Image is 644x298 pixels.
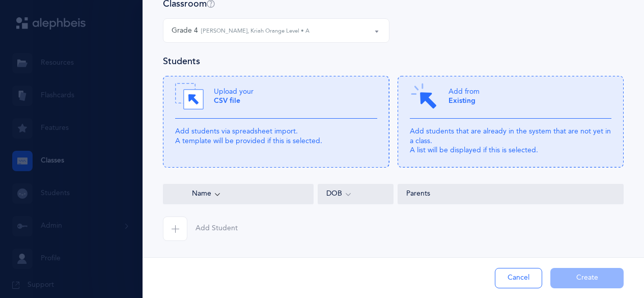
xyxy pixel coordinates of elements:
p: Add students that are already in the system that are not yet in a class. A list will be displayed... [410,127,612,155]
p: Upload your [214,87,254,105]
small: [PERSON_NAME], Kriah Orange Level • A [201,27,310,36]
div: DOB [326,188,385,200]
span: Add Student [195,224,238,234]
button: Grade 4 Rachelli Dukesz, Kriah Orange Level • A [163,18,389,43]
iframe: Drift Widget Chat Controller [593,247,632,286]
span: Name [172,189,211,199]
img: Click.svg [410,82,438,111]
button: Add Student [163,216,238,241]
b: CSV file [214,97,240,105]
b: Existing [449,97,475,105]
h4: Students [163,55,200,68]
div: Parents [406,189,615,199]
button: Cancel [495,268,542,288]
img: Drag.svg [175,82,204,111]
div: Grade 4 [172,25,310,36]
p: Add from [449,87,480,105]
p: Add students via spreadsheet import. A template will be provided if this is selected. [175,127,377,145]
